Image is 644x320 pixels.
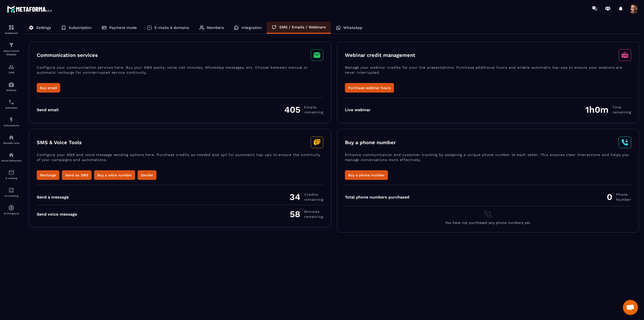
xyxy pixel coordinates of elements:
[345,195,409,199] div: Total phone numbers purchased
[345,107,371,112] div: Live webinar
[616,192,631,197] span: Phone
[154,25,189,30] p: E-mails & domains
[1,60,21,78] a: formationformationCRM
[8,152,14,158] img: social-network
[8,42,14,48] img: formation
[8,82,14,88] img: automations
[1,106,21,109] p: Scheduler
[8,187,14,193] img: accountant
[8,170,14,176] img: email
[207,25,224,30] p: Members
[37,195,69,199] div: Send a message
[290,209,323,219] div: 58
[1,159,21,162] p: Social Networks
[1,89,21,92] p: Webinar
[69,25,92,30] p: Subscription
[8,205,14,211] img: automations
[445,221,531,225] span: You have not purchased any phone numbers yet.
[345,139,396,145] h3: Buy a phone number
[1,148,21,166] a: social-networksocial-networkSocial Networks
[1,95,21,113] a: schedulerschedulerScheduler
[1,113,21,131] a: automationsautomationsAutomations
[304,209,323,214] span: minutes
[1,131,21,148] a: automationsautomationsMember area
[8,99,14,105] img: scheduler
[304,197,323,202] span: remaining
[585,104,631,115] div: 1h0m
[36,25,51,30] p: Settings
[304,110,323,115] span: remaining
[1,32,21,34] p: Dashboard
[345,152,631,170] p: Enhance communication and customer tracking by assigning a unique phone number to each seller. Th...
[1,212,21,215] p: IA Prospects
[37,170,59,180] button: Recharge
[109,25,137,30] p: Payment mode
[607,192,631,202] div: 0
[8,134,14,140] img: automations
[616,197,631,202] span: Number
[37,83,60,93] button: Buy email
[37,107,59,112] div: Send email
[284,104,323,115] div: 405
[1,21,21,38] a: formationformationDashboard
[279,25,326,29] p: SMS / Emails / Webinars
[37,52,98,58] h3: Communication services
[343,25,362,30] p: WhatsApp
[345,52,415,58] h3: Webinar credit management
[304,214,323,219] span: remaining
[345,170,388,180] button: Buy a phone number
[24,17,639,232] div: >
[1,142,21,144] p: Member area
[1,38,21,60] a: formationformationSales Funnel Website
[37,212,77,217] div: Send voice message
[612,110,631,115] span: remaining
[304,105,323,110] span: Emails
[623,300,638,315] div: Mở cuộc trò chuyện
[37,139,82,145] h3: SMS & Voice Tools
[8,24,14,30] img: formation
[290,192,323,202] div: 34
[612,105,631,110] span: Time
[1,124,21,127] p: Automations
[7,5,52,14] img: logo
[345,65,631,83] p: Manage your webinar credits for your live presentations. Purchase additional hours and enable aut...
[8,117,14,123] img: automations
[1,71,21,74] p: CRM
[37,152,323,170] p: Configure your SMS and voice message sending options here. Purchase credits as needed and opt for...
[94,170,135,180] button: Buy a voice number
[62,170,92,180] button: Send an SMS
[1,183,21,201] a: accountantaccountantAccounting
[1,194,21,197] p: Accounting
[304,192,323,197] span: Credits
[1,177,21,180] p: E-mailing
[8,64,14,70] img: formation
[1,78,21,95] a: automationsautomationsWebinar
[1,49,21,56] p: Sales Funnel Website
[37,65,323,83] p: Configure your communication services here. Buy your SMS packs, voice call minutes, WhatsApp mess...
[1,166,21,183] a: emailemailE-mailing
[138,170,156,180] button: Sender
[345,83,394,93] button: Purchase webinar hours
[242,25,262,30] p: Integration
